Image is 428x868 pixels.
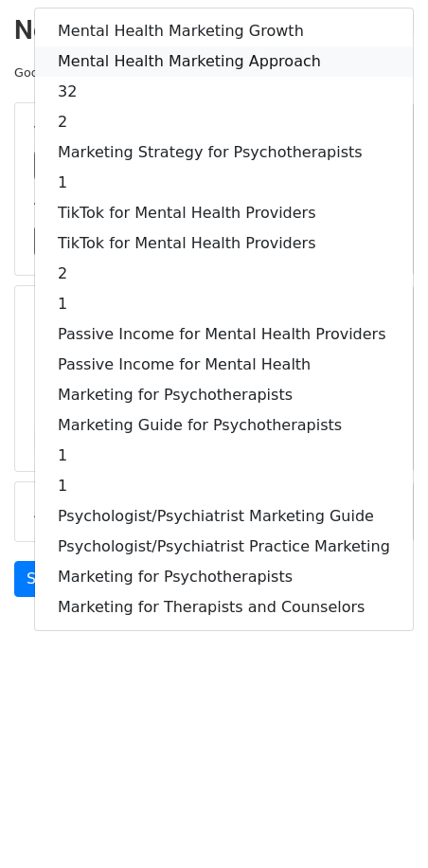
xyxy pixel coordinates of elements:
h2: New Campaign [14,14,414,46]
a: Mental Health Marketing Approach [35,46,413,77]
a: 2 [35,259,413,289]
a: TikTok for Mental Health Providers [35,228,413,259]
a: Marketing for Therapists and Counselors [35,592,413,623]
a: 32 [35,77,413,107]
a: Marketing for Psychotherapists [35,380,413,410]
a: Marketing Strategy for Psychotherapists [35,137,413,168]
a: Marketing Guide for Psychotherapists [35,410,413,441]
a: Passive Income for Mental Health [35,350,413,380]
a: Mental Health Marketing Growth [35,16,413,46]
a: 1 [35,289,413,319]
a: 1 [35,168,413,198]
a: Marketing for Psychotherapists [35,562,413,592]
a: 2 [35,107,413,137]
small: Google Sheet: [14,65,233,80]
iframe: Chat Widget [333,777,428,868]
a: TikTok for Mental Health Providers [35,198,413,228]
a: 1 [35,441,413,471]
a: Send [14,561,77,597]
a: 1 [35,471,413,501]
a: Psychologist/Psychiatrist Practice Marketing [35,532,413,562]
a: Passive Income for Mental Health Providers [35,319,413,350]
a: Psychologist/Psychiatrist Marketing Guide [35,501,413,532]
